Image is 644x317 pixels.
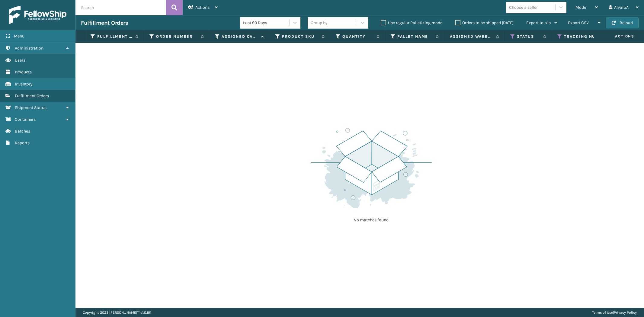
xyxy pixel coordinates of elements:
[397,34,433,39] label: Pallet Name
[243,20,290,26] div: Last 90 Days
[450,34,493,39] label: Assigned Warehouse
[509,4,538,11] div: Choose a seller
[15,105,46,110] span: Shipment Status
[15,69,32,75] span: Products
[195,5,210,10] span: Actions
[606,18,639,28] button: Reload
[381,20,442,25] label: Use regular Palletizing mode
[526,20,551,25] span: Export to .xls
[596,31,638,41] span: Actions
[568,20,589,25] span: Export CSV
[564,34,601,39] label: Tracking Number
[81,19,128,27] h3: Fulfillment Orders
[156,34,198,39] label: Order Number
[517,34,540,39] label: Status
[15,117,36,122] span: Containers
[222,34,258,39] label: Assigned Carrier Service
[14,34,24,39] span: Menu
[15,58,25,63] span: Users
[342,34,373,39] label: Quantity
[83,308,151,317] p: Copyright 2023 [PERSON_NAME]™ v 1.0.191
[9,6,66,24] img: logo
[455,20,514,25] label: Orders to be shipped [DATE]
[592,310,613,315] a: Terms of Use
[15,129,30,134] span: Batches
[282,34,319,39] label: Product SKU
[614,310,637,315] a: Privacy Policy
[592,308,637,317] div: |
[575,5,586,10] span: Mode
[15,93,49,98] span: Fulfillment Orders
[311,20,328,26] div: Group by
[15,82,33,87] span: Inventory
[15,140,30,146] span: Reports
[15,46,43,51] span: Administration
[97,34,132,39] label: Fulfillment Order Id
